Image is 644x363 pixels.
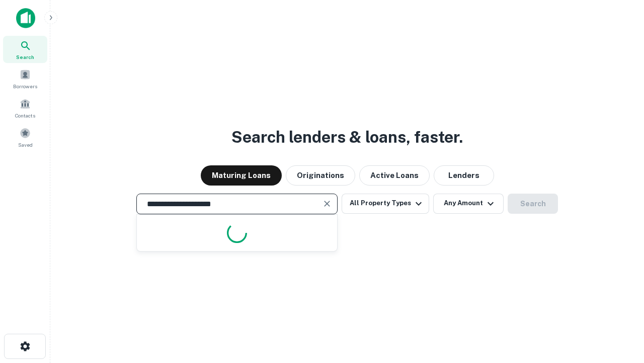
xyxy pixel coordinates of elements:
[16,53,34,61] span: Search
[13,82,37,90] span: Borrowers
[3,36,47,63] a: Search
[16,8,35,28] img: capitalize-icon.png
[594,282,644,331] iframe: Chat Widget
[342,194,429,214] button: All Property Types
[320,197,334,211] button: Clear
[3,124,47,151] a: Saved
[433,194,504,214] button: Any Amount
[231,125,463,149] h3: Search lenders & loans, faster.
[434,165,494,186] button: Lenders
[201,165,282,186] button: Maturing Loans
[3,94,47,122] a: Contacts
[15,111,35,119] span: Contacts
[3,65,47,92] a: Borrowers
[18,141,33,149] span: Saved
[359,165,430,186] button: Active Loans
[286,165,355,186] button: Originations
